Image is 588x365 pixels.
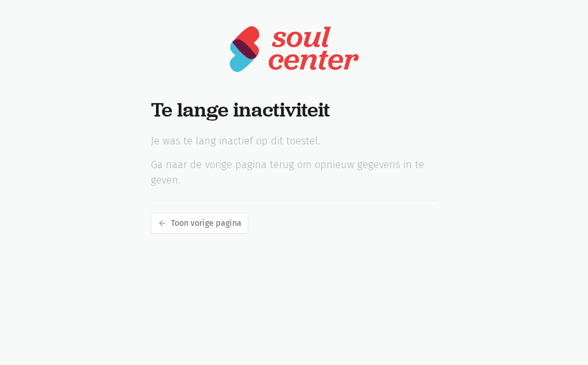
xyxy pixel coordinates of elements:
[151,98,438,121] h1: Te lange inactiviteit
[151,157,438,188] p: Ga naar de vorige pagina terug om opnieuw gegevens in te geven.
[158,219,167,228] i: arrow_back
[151,134,438,149] p: Je was te lang inactief op dit toestel.
[229,25,359,73] img: logo
[151,213,248,234] a: Toon vorige pagina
